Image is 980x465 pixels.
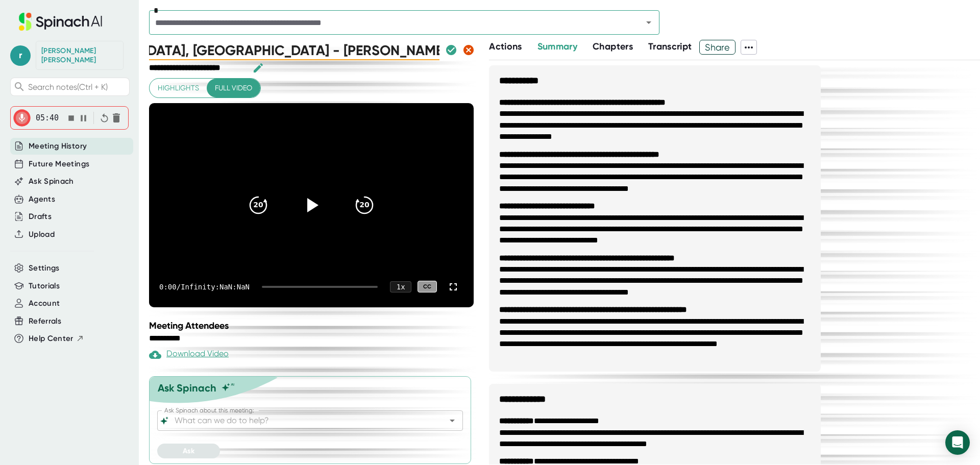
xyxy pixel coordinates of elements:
span: Search notes (Ctrl + K) [28,82,108,92]
span: Actions [489,41,522,52]
button: Ask Spinach [29,176,74,187]
div: CC [418,281,437,292]
span: r [10,45,31,66]
button: Highlights [150,79,207,97]
div: 0:00 / Infinity:NaN:NaN [159,283,250,291]
div: Open Intercom Messenger [945,430,970,455]
span: Ask [183,447,194,455]
button: Upload [29,229,55,240]
button: Open [642,15,656,30]
div: Meeting Attendees [149,320,476,331]
button: Actions [489,40,522,54]
span: 05:40 [36,113,59,123]
button: Open [445,413,459,428]
span: Help Center [29,333,73,345]
button: Share [699,40,736,55]
button: Meeting History [29,140,87,152]
div: Ask Spinach [158,382,216,394]
button: Tutorials [29,280,60,292]
div: Ryan Smith [41,46,118,64]
button: Full video [207,79,260,97]
button: Drafts [29,211,52,223]
button: Ask [157,444,220,458]
button: Agents [29,193,55,205]
span: Transcript [648,41,692,52]
span: Chapters [593,41,633,52]
button: Chapters [593,40,633,54]
span: Summary [537,41,577,52]
button: Summary [537,40,577,54]
button: Settings [29,262,60,274]
button: Referrals [29,315,61,327]
button: Help Center [29,333,84,345]
div: 1 x [390,281,411,292]
span: Share [700,38,735,56]
input: What can we do to help? [173,413,430,428]
span: Highlights [158,82,199,94]
div: Download Video [149,349,229,361]
span: Full video [215,82,252,94]
button: Account [29,298,60,309]
button: Transcript [648,40,692,54]
button: Future Meetings [29,158,89,170]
